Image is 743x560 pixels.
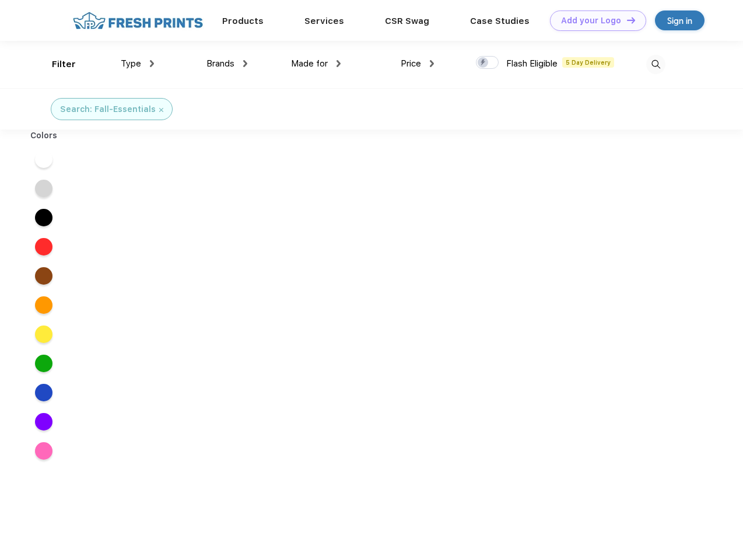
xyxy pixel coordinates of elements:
[69,10,206,31] img: fo%20logo%202.webp
[222,16,264,26] a: Products
[206,58,234,69] span: Brands
[337,60,341,67] img: dropdown.png
[401,58,421,69] span: Price
[655,10,705,30] a: Sign in
[627,17,635,23] img: DT
[60,103,156,116] div: Search: Fall-Essentials
[22,129,66,142] div: Colors
[430,60,434,67] img: dropdown.png
[562,57,614,68] span: 5 Day Delivery
[646,55,665,74] img: desktop_search.svg
[121,58,141,69] span: Type
[52,58,76,71] div: Filter
[667,14,692,27] div: Sign in
[150,60,154,67] img: dropdown.png
[561,16,621,26] div: Add your Logo
[243,60,247,67] img: dropdown.png
[291,58,328,69] span: Made for
[159,108,163,112] img: filter_cancel.svg
[506,58,558,69] span: Flash Eligible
